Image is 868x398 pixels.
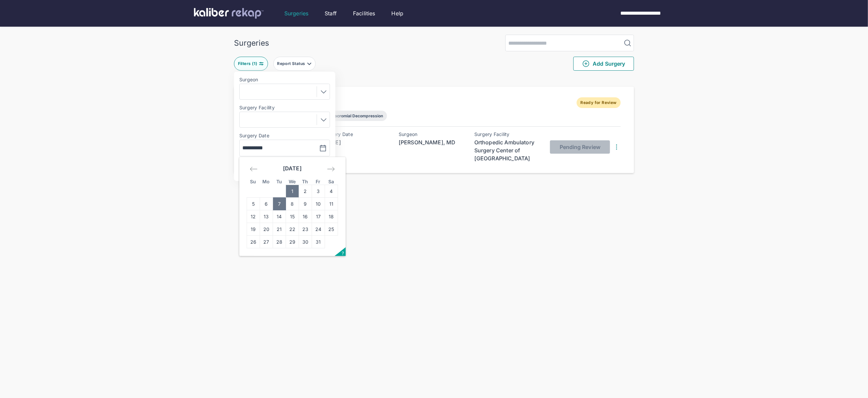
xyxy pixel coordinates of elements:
[247,210,260,223] td: Sunday, October 12, 2025
[582,60,590,68] img: PlusCircleGreen.5fd88d77.svg
[325,185,338,198] td: Saturday, October 4, 2025
[299,185,312,198] td: Thursday, October 2, 2025
[312,198,325,210] td: Friday, October 10, 2025
[277,61,306,66] div: Report Status
[247,198,260,210] td: Sunday, October 5, 2025
[550,140,610,154] button: Pending Review
[325,198,338,210] td: Saturday, October 11, 2025
[286,223,299,236] td: Wednesday, October 22, 2025
[302,179,308,184] small: Th
[284,9,308,17] a: Surgeries
[260,236,273,248] td: Monday, October 27, 2025
[283,165,302,172] strong: [DATE]
[392,9,404,17] a: Help
[312,236,325,248] td: Friday, October 31, 2025
[399,138,465,146] div: [PERSON_NAME], MD
[260,210,273,223] td: Monday, October 13, 2025
[276,179,282,184] small: Tu
[613,143,621,151] img: DotsThreeVertical.31cb0eda.svg
[289,179,296,184] small: We
[299,198,312,210] td: Thursday, October 9, 2025
[342,250,344,256] span: ?
[324,163,338,175] div: Move forward to switch to the next month.
[577,97,621,108] span: Ready for Review
[239,157,345,256] div: Calendar
[234,38,269,48] div: Surgeries
[299,210,312,223] td: Thursday, October 16, 2025
[259,61,264,66] img: faders-horizontal-teal.edb3eaa8.svg
[286,210,299,223] td: Wednesday, October 15, 2025
[247,236,260,248] td: Sunday, October 26, 2025
[247,163,261,175] div: Move backward to switch to the previous month.
[262,179,270,184] small: Mo
[573,57,634,71] button: Add Surgery
[328,179,334,184] small: Sa
[234,76,634,84] div: 1 entry
[273,236,286,248] td: Tuesday, October 28, 2025
[299,223,312,236] td: Thursday, October 23, 2025
[323,138,390,146] div: [DATE]
[325,9,337,17] a: Staff
[260,223,273,236] td: Monday, October 20, 2025
[239,105,330,110] label: Surgery Facility
[624,39,632,47] img: MagnifyingGlass.1dc66aab.svg
[250,179,256,184] small: Su
[273,223,286,236] td: Tuesday, October 21, 2025
[327,113,383,118] div: Subacromial Decompression
[560,144,600,150] span: Pending Review
[247,223,260,236] td: Sunday, October 19, 2025
[316,179,321,184] small: Fr
[238,61,259,66] div: Filters ( 1 )
[323,132,390,137] div: Surgery Date
[286,236,299,248] td: Wednesday, October 29, 2025
[307,61,312,66] img: filter-caret-down-grey.b3560631.svg
[286,185,299,198] td: Wednesday, October 1, 2025
[312,185,325,198] td: Friday, October 3, 2025
[325,223,338,236] td: Saturday, October 25, 2025
[194,8,264,19] img: kaliber labs logo
[312,223,325,236] td: Friday, October 24, 2025
[260,198,273,210] td: Monday, October 6, 2025
[273,210,286,223] td: Tuesday, October 14, 2025
[353,9,375,17] a: Facilities
[239,77,330,82] label: Surgeon
[474,132,541,137] div: Surgery Facility
[273,198,286,210] td: Selected. Tuesday, October 7, 2025
[399,132,465,137] div: Surgeon
[335,247,346,256] button: Open the keyboard shortcuts panel.
[325,210,338,223] td: Saturday, October 18, 2025
[299,236,312,248] td: Thursday, October 30, 2025
[312,210,325,223] td: Friday, October 17, 2025
[286,198,299,210] td: Wednesday, October 8, 2025
[582,60,625,68] span: Add Surgery
[234,57,268,71] button: Filters (1)
[273,57,316,71] button: Report Status
[239,133,330,138] label: Surgery Date
[474,138,541,162] div: Orthopedic Ambulatory Surgery Center of [GEOGRAPHIC_DATA]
